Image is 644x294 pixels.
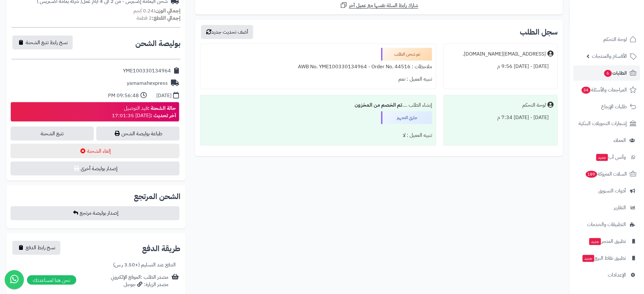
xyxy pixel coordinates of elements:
[589,237,626,246] span: تطبيق المتجر
[12,36,73,50] button: نسخ رابط تتبع الشحنة
[599,186,626,195] span: أدوات التسويق
[573,150,640,165] a: وآتس آبجديد
[573,251,640,266] a: تطبيق نقاط البيعجديد
[201,25,253,39] button: أضف تحديث جديد
[152,14,180,22] strong: إجمالي القطع:
[204,61,432,73] div: ملاحظات : AWB No. YME100330134964 - Order No. 44516
[573,166,640,182] a: السلات المتروكة189
[96,127,180,141] a: طباعة بوليصة الشحن
[604,69,627,77] span: الطلبات
[573,65,640,81] a: الطلبات6
[10,144,180,158] button: إلغاء الشحنة
[581,86,591,94] span: 34
[12,241,60,255] button: نسخ رابط الدفع
[148,104,176,112] strong: حالة الشحنة :
[583,255,594,262] span: جديد
[579,119,627,128] span: إشعارات التحويلات البنكية
[585,170,627,178] span: السلات المتروكة
[448,111,554,124] div: [DATE] - [DATE] 7:34 م
[582,254,626,263] span: تطبيق نقاط البيع
[608,271,626,279] span: الإعدادات
[113,262,176,269] div: الدفع عند التسليم (+3.50 ر.س)
[340,1,418,9] a: شارك رابط السلة نفسها مع عميل آخر
[573,183,640,198] a: أدوات التسويق
[123,67,171,75] div: YME100330134964
[355,101,402,109] b: تم الخصم من المخزون
[614,136,626,145] span: العملاء
[108,92,139,99] div: 09:56:48 PM
[381,111,432,124] div: جاري التجهيز
[520,28,558,36] h3: سجل الطلب
[26,244,55,252] span: نسخ رابط الدفع
[604,35,627,44] span: لوحة التحكم
[573,99,640,114] a: طلبات الإرجاع
[586,170,598,178] span: 189
[573,217,640,232] a: التطبيقات والخدمات
[154,7,180,15] strong: إجمالي الوزن:
[587,220,626,229] span: التطبيقات والخدمات
[573,234,640,249] a: تطبيق المتجرجديد
[111,274,168,289] div: مصدر الطلب :الموقع الإلكتروني
[573,82,640,97] a: المراجعات والأسئلة34
[10,206,180,220] button: إصدار بوليصة مرتجع
[10,162,180,176] button: إصدار بوليصة أخرى
[601,102,627,111] span: طلبات الإرجاع
[601,12,638,25] img: logo-2.png
[614,203,626,212] span: التقارير
[573,200,640,215] a: التقارير
[589,238,601,245] span: جديد
[111,281,168,289] div: مصدر الزيارة: جوجل
[573,32,640,47] a: لوحة التحكم
[26,39,68,46] span: نسخ رابط تتبع الشحنة
[204,73,432,85] div: تنبيه العميل : نعم
[349,2,418,9] span: شارك رابط السلة نفسها مع عميل آخر
[581,85,627,94] span: المراجعات والأسئلة
[523,102,546,109] div: لوحة التحكم
[573,116,640,131] a: إشعارات التحويلات البنكية
[381,48,432,61] div: تم شحن الطلب
[592,52,627,61] span: الأقسام والمنتجات
[10,127,94,141] a: تتبع الشحنة
[596,153,626,162] span: وآتس آب
[463,50,546,58] div: [EMAIL_ADDRESS][DOMAIN_NAME].
[604,70,612,77] span: 6
[156,92,172,99] div: [DATE]
[137,14,180,22] small: 2 قطعة
[151,112,176,119] strong: آخر تحديث :
[596,154,608,161] span: جديد
[573,133,640,148] a: العملاء
[134,193,180,201] h2: الشحن المرتجع
[133,7,180,15] small: 0.24 كجم
[204,129,432,142] div: تنبيه العميل : لا
[573,267,640,283] a: الإعدادات
[127,80,168,87] div: yamamahexpress
[142,245,180,253] h2: طريقة الدفع
[204,99,432,111] div: إنشاء الطلب ....
[112,105,176,119] div: قيد التوصيل [DATE] 17:01:35
[135,40,180,47] h2: بوليصة الشحن
[448,60,554,73] div: [DATE] - [DATE] 9:56 م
